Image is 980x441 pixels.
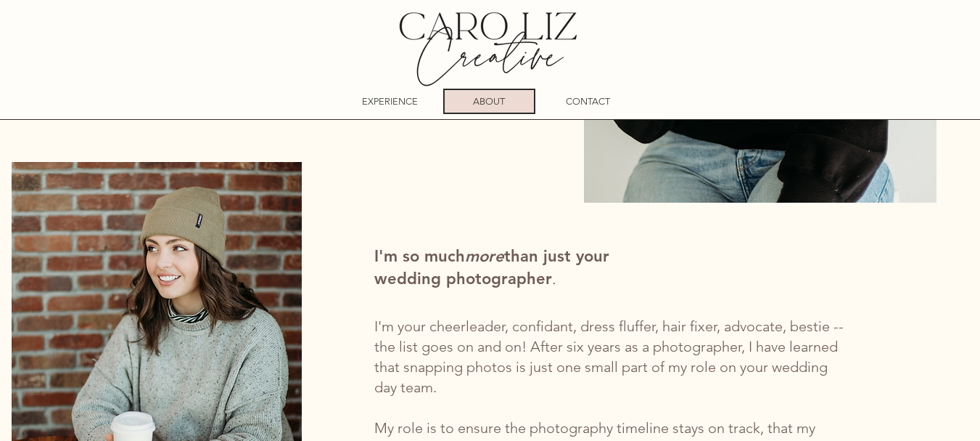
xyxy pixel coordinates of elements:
[473,90,505,113] p: ABOUT
[465,246,504,266] span: more
[340,89,638,114] nav: Site
[362,90,418,113] p: EXPERIENCE
[374,317,844,396] span: I'm your cheerleader, confidant, dress fluffer, hair fixer, advocate, bestie -- the list goes on ...
[374,246,609,288] span: .
[443,89,535,114] a: ABOUT
[543,89,634,114] a: CONTACT
[344,89,436,114] a: EXPERIENCE
[374,246,609,288] span: I'm so much than just your wedding photographer
[566,90,610,113] p: CONTACT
